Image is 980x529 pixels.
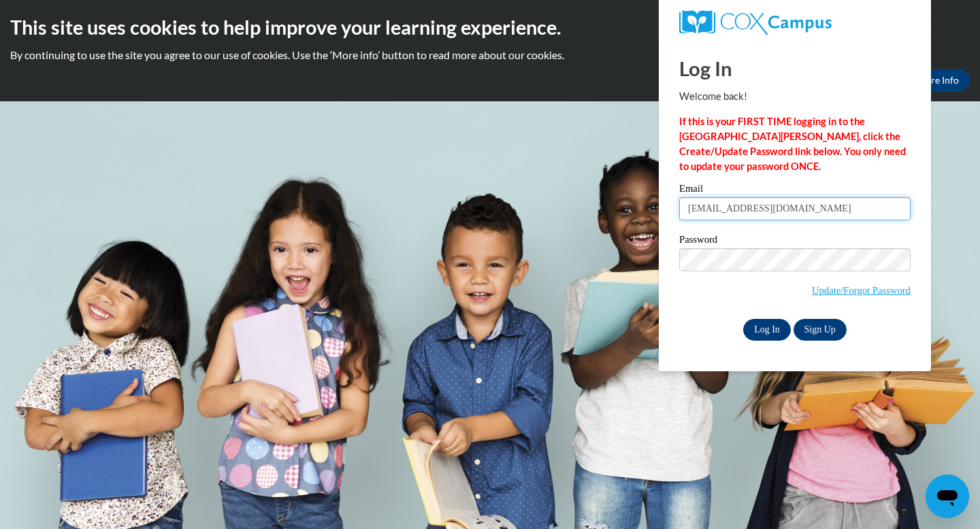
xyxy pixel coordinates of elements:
h1: Log In [679,54,911,82]
iframe: Button to launch messaging window [926,475,969,518]
h2: This site uses cookies to help improve your learning experience. [10,14,970,41]
img: COX Campus [679,10,832,35]
a: COX Campus [679,10,911,35]
p: By continuing to use the site you agree to our use of cookies. Use the ‘More info’ button to read... [10,48,970,63]
a: Sign Up [794,319,847,341]
label: Email [679,184,911,197]
p: Welcome back! [679,89,911,104]
strong: If this is your FIRST TIME logging in to the [GEOGRAPHIC_DATA][PERSON_NAME], click the Create/Upd... [679,116,906,172]
input: Log In [743,319,791,341]
a: More Info [906,69,970,91]
a: Update/Forgot Password [812,285,911,296]
label: Password [679,235,911,248]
